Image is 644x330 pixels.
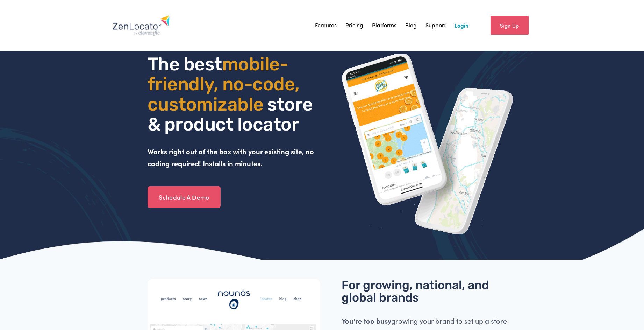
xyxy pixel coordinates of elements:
span: store & product locator [148,93,317,135]
strong: Works right out of the box with your existing site, no coding required! Installs in minutes. [148,147,316,168]
a: Schedule A Demo [148,186,221,208]
a: Pricing [345,20,363,30]
a: Platforms [372,20,396,30]
span: The best [148,53,222,75]
img: Zenlocator [112,15,170,36]
a: Sign Up [491,16,529,35]
img: ZenLocator phone mockup gif [342,54,514,234]
span: For growing, national, and global brands [342,278,492,305]
a: Blog [405,20,417,30]
span: mobile- friendly, no-code, customizable [148,53,303,115]
a: Support [425,20,446,30]
strong: You're too busy [342,316,391,325]
a: Login [455,20,468,30]
a: Features [315,20,337,30]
